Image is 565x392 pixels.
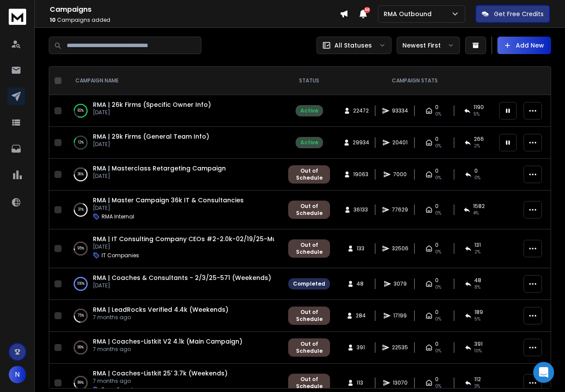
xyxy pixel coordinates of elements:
p: IT Companies [102,252,139,259]
div: Active [300,139,318,146]
a: RMA | Coaches & Consultants - 2/3/25-571 (Weekends) [93,273,271,282]
p: 75 % [78,311,84,320]
span: 3 % [474,383,480,390]
div: Completed [293,280,325,287]
span: 4 % [473,210,479,217]
a: RMA | 26k Firms (Specific Owner Info) [93,100,211,109]
button: Add New [497,37,551,54]
p: [DATE] [93,282,271,289]
a: RMA | LeadRocks Verified 4.4k (Weekends) [93,305,228,314]
td: 82%RMA | 26k Firms (Specific Owner Info)[DATE] [65,95,283,127]
p: [DATE] [93,109,211,116]
a: RMA | IT Consulting Company CEOs #2-2.0k-02/19/25-Mureana [93,235,296,243]
span: 0 [435,376,439,383]
td: 99%RMA | Coaches-Listkit V2 4.1k (Main Campaign)7 months ago [65,332,283,364]
span: 266 [474,136,484,143]
a: RMA | Coaches-Listkit 25' 3.7k (Weekends) [93,369,228,378]
p: 95 % [78,244,84,253]
p: 100 % [77,280,85,288]
p: 7 months ago [93,346,242,353]
span: 0 [435,167,439,174]
p: RMA Internal [102,213,134,220]
span: 0 [435,104,439,111]
div: Out of Schedule [293,203,325,217]
p: All Statuses [334,41,372,50]
img: logo [9,9,26,25]
span: 3079 [394,280,407,287]
span: 93334 [392,107,408,114]
span: 0% [435,348,441,355]
div: Out of Schedule [293,167,325,181]
button: N [9,366,26,383]
p: [DATE] [93,173,226,180]
span: 2 % [474,143,480,150]
span: 2 % [474,249,480,256]
span: 77629 [392,206,408,213]
td: 12%RMA | 29k Firms (General Team Info)[DATE] [65,127,283,159]
h1: Campaigns [50,4,340,15]
span: 189 [474,309,483,316]
div: Out of Schedule [293,341,325,355]
span: 0 [435,277,439,284]
a: RMA | Master Campaign 36k IT & Consultancies [93,196,244,205]
th: CAMPAIGN NAME [65,67,283,95]
p: 7 months ago [93,378,228,385]
span: 0% [435,383,441,390]
p: [DATE] [93,205,244,211]
div: Out of Schedule [293,376,325,390]
span: 0 [435,203,439,210]
span: 133 [357,245,365,252]
p: Campaigns added [50,17,340,24]
td: 36%RMA | Masterclass Retargeting Campaign[DATE] [65,159,283,191]
span: 131 [474,242,481,249]
span: 391 [357,344,365,351]
div: Active [300,107,318,114]
th: CAMPAIGN STATS [335,67,494,95]
span: 20401 [392,139,408,146]
td: 100%RMA | Coaches & Consultants - 2/3/25-571 (Weekends)[DATE] [65,268,283,300]
td: 95%RMA | IT Consulting Company CEOs #2-2.0k-02/19/25-Mureana[DATE]IT Companies [65,229,283,268]
span: 7000 [393,171,407,178]
p: 89 % [78,378,84,387]
span: 32506 [392,245,408,252]
span: 0 [435,341,439,348]
span: 10 [50,16,56,24]
span: 22535 [392,344,408,351]
p: 36 % [78,170,84,179]
span: 0 % [474,174,480,181]
span: 17199 [393,312,407,319]
a: RMA | Coaches-Listkit V2 4.1k (Main Campaign) [93,337,242,346]
span: 19063 [353,171,368,178]
p: [DATE] [93,141,209,148]
span: 0 [435,309,439,316]
p: RMA Outbound [384,10,435,18]
p: 82 % [78,106,84,115]
span: 5 % [474,316,480,323]
th: STATUS [283,67,335,95]
span: 284 [356,312,366,319]
div: Open Intercom Messenger [533,362,554,383]
span: 10 % [474,348,482,355]
span: 0 [474,167,478,174]
a: RMA | Masterclass Retargeting Campaign [93,164,226,173]
span: 0% [435,284,441,291]
span: 8 % [474,284,480,291]
p: 99 % [78,343,84,352]
button: Newest First [397,37,460,54]
span: 0 [435,242,439,249]
p: [DATE] [93,243,274,250]
td: 75%RMA | LeadRocks Verified 4.4k (Weekends)7 months ago [65,300,283,332]
a: RMA | 29k Firms (General Team Info) [93,132,209,141]
span: 50 [364,7,370,13]
p: 12 % [78,138,84,147]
